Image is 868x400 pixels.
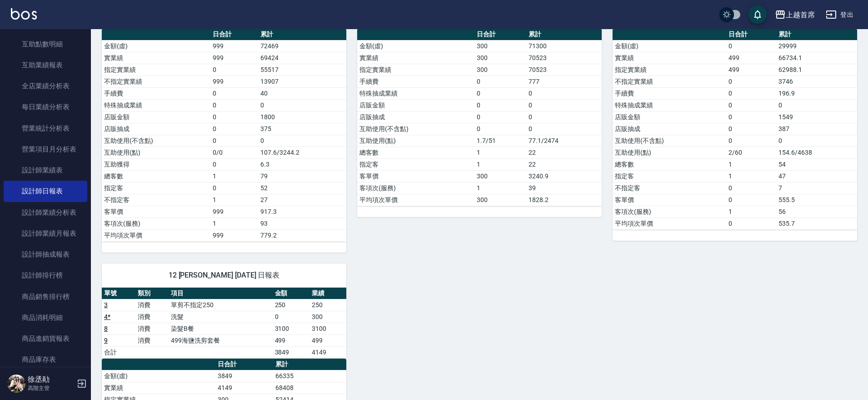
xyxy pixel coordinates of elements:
td: 0 [726,87,776,99]
td: 金額(虛) [102,40,210,52]
td: 0 [726,76,776,87]
a: 9 [104,337,108,344]
td: 79 [258,170,346,182]
td: 指定客 [102,182,210,194]
td: 4149 [309,346,346,358]
td: 196.9 [776,87,857,99]
td: 777 [526,76,602,87]
td: 71300 [526,40,602,52]
td: 535.7 [776,218,857,229]
td: 1 [474,158,526,170]
td: 387 [776,123,857,135]
th: 金額 [273,288,309,299]
td: 499 [726,52,776,64]
td: 總客數 [102,170,210,182]
td: 1 [726,158,776,170]
th: 累計 [776,29,857,41]
td: 店販金額 [102,111,210,123]
td: 300 [474,52,526,64]
td: 金額(虛) [357,40,474,52]
td: 0 [474,76,526,87]
td: 平均項次單價 [357,194,474,206]
td: 300 [474,170,526,182]
td: 3849 [215,370,273,382]
td: 不指定客 [102,194,210,206]
td: 29999 [776,40,857,52]
th: 累計 [258,29,346,41]
td: 消費 [135,311,169,323]
td: 店販抽成 [613,123,726,135]
td: 客單價 [102,206,210,218]
td: 1 [210,218,258,229]
a: 設計師業績表 [4,160,87,181]
td: 27 [258,194,346,206]
a: 互助業績報表 [4,55,87,76]
td: 3849 [273,346,309,358]
td: 1 [210,170,258,182]
td: 指定客 [613,170,726,182]
td: 1 [474,182,526,194]
td: 1800 [258,111,346,123]
td: 0 [726,123,776,135]
a: 商品進銷貨報表 [4,328,87,349]
td: 55517 [258,64,346,76]
td: 3100 [309,323,346,334]
td: 合計 [102,346,135,358]
th: 單號 [102,288,135,299]
td: 實業績 [102,52,210,64]
a: 商品消耗明細 [4,307,87,328]
th: 項目 [169,288,272,299]
td: 0 [776,99,857,111]
td: 不指定客 [613,182,726,194]
td: 300 [474,40,526,52]
td: 3746 [776,76,857,87]
td: 0 [526,123,602,135]
td: 70523 [526,64,602,76]
th: 日合計 [726,29,776,41]
td: 0 [726,135,776,147]
h5: 徐丞勛 [28,375,74,384]
td: 52 [258,182,346,194]
td: 不指定實業績 [102,76,210,87]
td: 平均項次單價 [613,218,726,229]
td: 特殊抽成業績 [613,99,726,111]
td: 375 [258,123,346,135]
td: 999 [210,76,258,87]
td: 總客數 [357,147,474,158]
a: 設計師抽成報表 [4,244,87,265]
td: 1828.2 [526,194,602,206]
td: 0 [210,158,258,170]
td: 499 [309,334,346,346]
a: 設計師業績分析表 [4,202,87,223]
td: 店販金額 [613,111,726,123]
button: save [748,5,767,24]
td: 特殊抽成業績 [357,87,474,99]
td: 300 [474,194,526,206]
td: 手續費 [357,76,474,87]
td: 250 [273,299,309,311]
td: 779.2 [258,229,346,241]
td: 1.7/51 [474,135,526,147]
td: 互助獲得 [102,158,210,170]
td: 70523 [526,52,602,64]
td: 154.6/4638 [776,147,857,158]
td: 56 [776,206,857,218]
td: 999 [210,229,258,241]
th: 日合計 [210,29,258,41]
td: 0 [273,311,309,323]
td: 0 [210,99,258,111]
td: 單剪不指定250 [169,299,272,311]
td: 實業績 [613,52,726,64]
th: 日合計 [474,29,526,41]
a: 設計師業績月報表 [4,223,87,244]
td: 0/0 [210,147,258,158]
td: 1 [210,194,258,206]
a: 營業項目月分析表 [4,139,87,160]
td: 0 [474,111,526,123]
p: 高階主管 [28,384,74,392]
a: 商品銷售排行榜 [4,286,87,307]
a: 商品庫存表 [4,349,87,370]
td: 店販金額 [357,99,474,111]
td: 指定實業績 [357,64,474,76]
td: 金額(虛) [613,40,726,52]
